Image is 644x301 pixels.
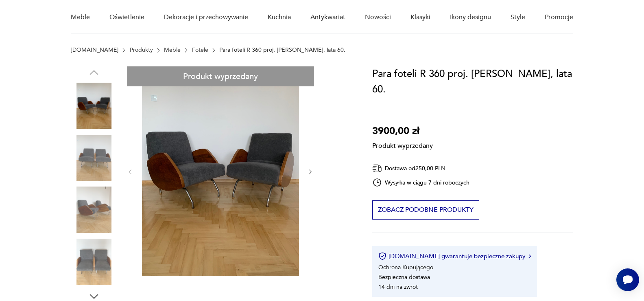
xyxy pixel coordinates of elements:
a: Meble [71,2,90,33]
a: Antykwariat [310,2,345,33]
p: Para foteli R 360 proj. [PERSON_NAME], lata 60. [219,47,345,53]
a: Klasyki [410,2,430,33]
a: Style [511,2,525,33]
h1: Para foteli R 360 proj. [PERSON_NAME], lata 60. [372,66,573,97]
a: Dekoracje i przechowywanie [164,2,248,33]
a: Ikony designu [450,2,491,33]
button: [DOMAIN_NAME] gwarantuje bezpieczne zakupy [378,252,531,260]
a: Nowości [365,2,391,33]
a: Produkty [130,47,153,53]
a: Oświetlenie [109,2,144,33]
img: Ikona certyfikatu [378,252,386,260]
a: Kuchnia [268,2,291,33]
button: Zobacz podobne produkty [372,200,479,220]
li: Bezpieczna dostawa [378,273,430,281]
img: Ikona dostawy [372,163,382,174]
p: Produkt wyprzedany [372,139,433,150]
a: Fotele [192,47,208,53]
li: 14 dni na zwrot [378,283,418,291]
div: Dostawa od 250,00 PLN [372,163,470,174]
li: Ochrona Kupującego [378,264,433,271]
a: Promocje [545,2,573,33]
p: 3900,00 zł [372,123,433,139]
a: Meble [164,47,181,53]
img: Ikona strzałki w prawo [528,254,531,258]
iframe: Smartsupp widget button [616,268,639,291]
div: Wysyłka w ciągu 7 dni roboczych [372,178,470,187]
a: [DOMAIN_NAME] [71,47,118,53]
